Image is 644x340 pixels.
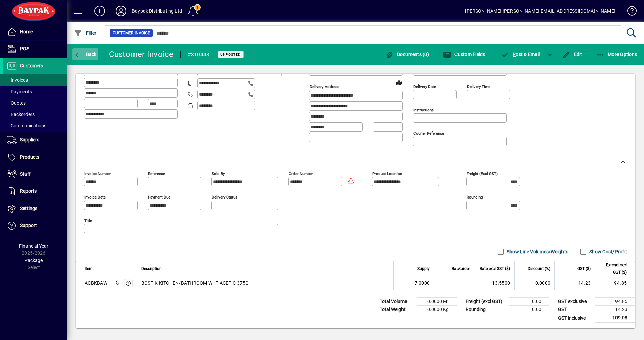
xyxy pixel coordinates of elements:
[7,100,26,106] span: Quotes
[113,279,121,287] span: Baypak - Onekawa
[441,48,487,60] button: Custom Fields
[74,30,97,36] span: Filter
[7,112,35,117] span: Backorders
[20,206,37,211] span: Settings
[20,46,29,51] span: POS
[465,6,615,16] div: [PERSON_NAME] [PERSON_NAME][EMAIL_ADDRESS][DOMAIN_NAME]
[3,200,67,217] a: Settings
[212,195,237,200] mat-label: Delivery status
[376,298,417,306] td: Total Volume
[588,248,627,255] label: Show Cost/Profit
[462,306,509,314] td: Rounding
[20,154,39,160] span: Products
[20,223,37,228] span: Support
[478,280,510,286] div: 13.5500
[413,84,436,89] mat-label: Delivery date
[72,48,98,60] button: Back
[394,77,405,88] a: View on map
[3,109,67,120] a: Backorders
[413,108,434,112] mat-label: Instructions
[148,171,165,176] mat-label: Reference
[513,52,516,57] span: P
[84,171,111,176] mat-label: Invoice number
[141,280,249,286] span: BOSTIK KITCHEN/BATHROOM WHT ACETIC 375G
[467,171,498,176] mat-label: Freight (excl GST)
[599,261,627,276] span: Extend excl GST ($)
[595,306,635,314] td: 14.23
[595,276,635,290] td: 94.85
[7,77,28,83] span: Invoices
[509,298,549,306] td: 0.00
[413,131,444,136] mat-label: Courier Reference
[187,49,210,60] div: #310448
[385,52,429,57] span: Documents (0)
[74,52,97,57] span: Back
[3,23,67,40] a: Home
[220,52,241,57] span: Unposted
[67,48,104,60] app-page-header-button: Back
[467,84,490,89] mat-label: Delivery time
[148,195,170,200] mat-label: Payment due
[289,171,313,176] mat-label: Order number
[501,52,540,57] span: ost & Email
[417,298,457,306] td: 0.0000 M³
[622,1,636,23] a: Knowledge Base
[595,314,635,322] td: 109.08
[560,48,584,60] button: Edit
[555,298,595,306] td: GST exclusive
[113,30,150,36] span: Customer Invoice
[3,217,67,234] a: Support
[452,265,470,272] span: Backorder
[467,195,483,200] mat-label: Rounding
[562,52,582,57] span: Edit
[110,5,132,17] button: Profile
[417,265,430,272] span: Supply
[555,306,595,314] td: GST
[3,41,67,57] a: POS
[3,120,67,131] a: Communications
[3,97,67,109] a: Quotes
[24,258,43,263] span: Package
[480,265,510,272] span: Rate excl GST ($)
[595,298,635,306] td: 94.85
[19,243,48,249] span: Financial Year
[109,49,174,60] div: Customer Invoice
[417,306,457,314] td: 0.0000 Kg
[554,276,595,290] td: 14.23
[3,74,67,86] a: Invoices
[555,314,595,322] td: GST inclusive
[415,280,430,286] span: 7.0000
[3,166,67,183] a: Staff
[85,265,93,272] span: Item
[528,265,550,272] span: Discount (%)
[596,52,637,57] span: More Options
[3,86,67,97] a: Payments
[84,218,92,223] mat-label: Title
[72,27,98,39] button: Filter
[89,5,110,17] button: Add
[509,306,549,314] td: 0.00
[514,276,554,290] td: 0.0000
[85,280,107,286] div: ACBKBAW
[376,306,417,314] td: Total Weight
[7,123,46,128] span: Communications
[498,48,543,60] button: Post & Email
[384,48,431,60] button: Documents (0)
[132,6,182,16] div: Baypak Distributing Ltd
[141,265,162,272] span: Description
[20,188,37,194] span: Reports
[443,52,485,57] span: Custom Fields
[84,195,106,200] mat-label: Invoice date
[462,298,509,306] td: Freight (excl GST)
[372,171,402,176] mat-label: Product location
[20,29,33,34] span: Home
[3,149,67,166] a: Products
[7,89,32,94] span: Payments
[577,265,591,272] span: GST ($)
[595,48,639,60] button: More Options
[3,132,67,149] a: Suppliers
[212,171,225,176] mat-label: Sold by
[20,137,39,143] span: Suppliers
[20,63,43,68] span: Customers
[505,248,568,255] label: Show Line Volumes/Weights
